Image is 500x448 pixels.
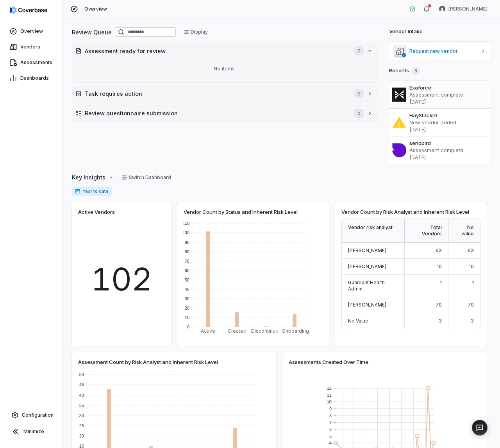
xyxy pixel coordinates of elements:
[329,407,332,411] text: 9
[85,90,346,98] h2: Task requires action
[85,47,346,55] h2: Assessment ready for review
[72,43,376,59] button: Assessment ready for review0
[182,230,189,235] text: 100
[185,287,189,292] text: 40
[185,259,189,263] text: 70
[409,126,487,133] p: [DATE]
[409,140,487,147] h3: sendbird
[78,358,218,366] span: Assessment Count by Risk Analyst and Inherent Risk Level
[468,302,474,308] span: 70
[341,208,469,215] span: Vendor Count by Risk Analyst and Inherent Risk Level
[185,240,189,245] text: 90
[79,434,84,438] text: 20
[2,56,61,70] a: Assessments
[354,109,364,118] span: 0
[3,408,59,422] a: Configuration
[72,106,376,121] button: Review questionnaire submission0
[2,40,61,54] a: Vendors
[185,315,189,320] text: 10
[329,413,332,418] text: 8
[2,24,61,38] a: Overview
[354,89,364,99] span: 0
[327,386,332,391] text: 12
[469,263,474,269] span: 10
[179,26,212,38] button: Display
[472,280,474,285] span: 1
[185,306,189,310] text: 20
[348,302,386,308] span: [PERSON_NAME]
[23,428,44,435] span: Minimize
[329,420,332,425] text: 7
[389,136,491,164] a: sendbirdAssessment complete[DATE]
[405,219,448,243] div: Total Vendors
[182,221,189,226] text: 110
[70,169,116,186] button: Key Insights
[91,256,152,303] span: 102
[348,280,385,292] span: Guardant Health Admin
[79,372,84,377] text: 50
[2,71,61,85] a: Dashboards
[85,109,346,117] h2: Review questionnaire submission
[185,249,189,254] text: 80
[389,67,420,75] h2: Recents
[434,3,492,15] button: Jesse Nord avatar[PERSON_NAME]
[79,413,84,418] text: 30
[409,112,487,119] h3: HayStackID
[409,98,487,105] p: [DATE]
[409,147,487,154] p: Assessment complete
[75,59,373,79] div: No items
[389,81,491,108] a: ExaforceAssessment complete[DATE]
[409,48,477,54] span: Request new vendor
[329,441,332,445] text: 4
[389,42,491,61] a: Request new vendor
[75,188,80,194] svg: Date range for report
[329,434,332,439] text: 5
[389,108,491,136] a: HayStackIDNew vendor added[DATE]
[72,169,114,186] a: Key Insights
[289,358,368,366] span: Assessments Created Over Time
[471,318,474,324] span: 3
[84,6,107,12] span: Overview
[409,84,487,91] h3: Exaforce
[72,28,112,36] h2: Review Queue
[440,280,442,285] span: 1
[3,424,59,439] button: Minimize
[20,28,43,34] span: Overview
[79,423,84,428] text: 25
[187,324,189,329] text: 0
[327,393,332,398] text: 11
[448,219,480,243] div: No value
[436,247,442,253] span: 63
[185,268,189,273] text: 60
[22,412,54,418] span: Configuration
[468,247,474,253] span: 63
[439,6,445,12] img: Jesse Nord avatar
[329,427,332,432] text: 6
[185,278,189,282] text: 50
[354,46,364,56] span: 0
[448,6,487,12] span: [PERSON_NAME]
[342,219,405,243] div: Vendor risk analyst
[389,28,423,36] h2: Vendor Intake
[20,59,52,66] span: Assessments
[409,154,487,161] p: [DATE]
[79,393,84,398] text: 40
[348,318,368,324] span: No Value
[412,67,420,75] span: 3
[10,6,47,14] img: logo-D7KZi-bG.svg
[348,263,386,269] span: [PERSON_NAME]
[185,296,189,301] text: 30
[348,247,386,253] span: [PERSON_NAME]
[409,91,487,98] p: Assessment complete
[117,172,176,183] button: Switch Dashboard
[79,403,84,408] text: 35
[409,119,487,126] p: New vendor added
[327,400,332,404] text: 10
[20,75,49,81] span: Dashboards
[436,302,442,308] span: 70
[72,86,376,102] button: Task requires action0
[72,173,105,181] span: Key Insights
[79,382,84,387] text: 45
[20,44,40,50] span: Vendors
[184,208,298,215] span: Vendor Count by Status and Inherent Risk Level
